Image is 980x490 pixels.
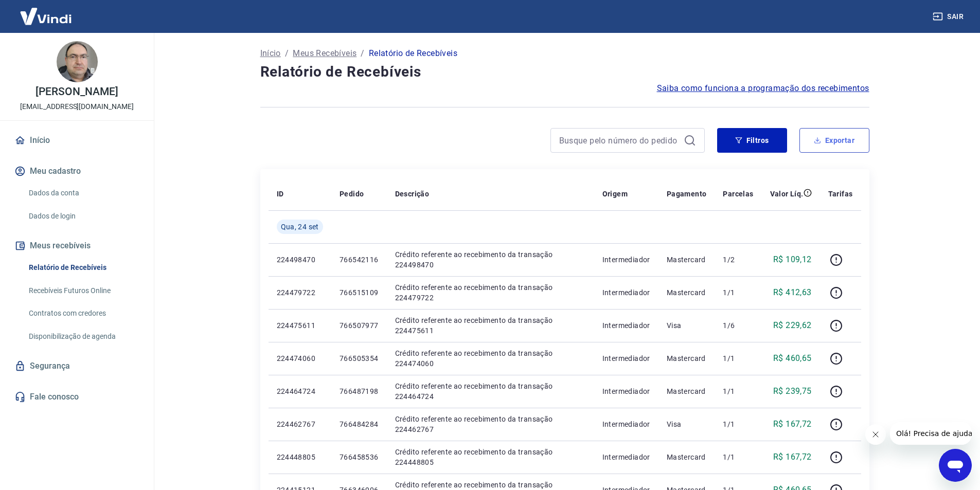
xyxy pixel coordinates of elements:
[602,386,650,396] p: Intermediador
[340,353,379,364] p: 766505354
[395,282,586,303] p: Crédito referente ao recebimento da transação 224479722
[340,419,379,429] p: 766484284
[12,234,141,257] button: Meus recebíveis
[12,355,141,377] a: Segurança
[770,189,804,199] p: Valor Líq.
[657,82,869,95] a: Saiba como funciona a programação dos recebimentos
[667,452,707,462] p: Mastercard
[773,418,812,430] p: R$ 167,72
[717,128,787,153] button: Filtros
[277,353,323,364] p: 224474060
[773,286,812,299] p: R$ 412,63
[602,189,628,199] p: Origem
[361,47,364,60] p: /
[277,386,323,396] p: 224464724
[865,424,886,445] iframe: Fechar mensagem
[723,386,753,396] p: 1/1
[723,255,753,265] p: 1/2
[25,206,141,227] a: Dados de login
[25,303,141,324] a: Contratos com credores
[340,255,379,265] p: 766542116
[773,352,812,365] p: R$ 460,65
[340,189,364,199] p: Pedido
[939,449,972,482] iframe: Botão para abrir a janela de mensagens
[277,287,323,298] p: 224479722
[931,7,968,26] button: Sair
[828,189,853,199] p: Tarifas
[277,452,323,462] p: 224448805
[667,386,707,396] p: Mastercard
[667,320,707,331] p: Visa
[667,189,707,199] p: Pagamento
[281,222,319,232] span: Qua, 24 set
[723,287,753,298] p: 1/1
[340,287,379,298] p: 766515109
[602,419,650,429] p: Intermediador
[773,253,812,266] p: R$ 109,12
[277,320,323,331] p: 224475611
[35,86,118,97] p: [PERSON_NAME]
[395,348,586,369] p: Crédito referente ao recebimento da transação 224474060
[12,160,141,183] button: Meu cadastro
[277,419,323,429] p: 224462767
[395,189,430,199] p: Descrição
[723,419,753,429] p: 1/1
[395,414,586,434] p: Crédito referente ao recebimento da transação 224462767
[723,353,753,364] p: 1/1
[12,1,79,32] img: Vindi
[277,189,284,199] p: ID
[723,320,753,331] p: 1/6
[667,353,707,364] p: Mastercard
[602,353,650,364] p: Intermediador
[602,255,650,265] p: Intermediador
[602,320,650,331] p: Intermediador
[6,7,86,15] span: Olá! Precisa de ajuda?
[667,419,707,429] p: Visa
[277,255,323,265] p: 224498470
[667,287,707,298] p: Mastercard
[57,41,98,82] img: 96c59b8f-ab16-4df5-a9fe-27ff86ee2052.jpeg
[890,422,972,445] iframe: Mensagem da empresa
[773,451,812,463] p: R$ 167,72
[12,129,141,152] a: Início
[340,452,379,462] p: 766458536
[395,315,586,336] p: Crédito referente ao recebimento da transação 224475611
[12,386,141,408] a: Fale conosco
[395,447,586,467] p: Crédito referente ao recebimento da transação 224448805
[340,320,379,331] p: 766507977
[285,47,289,60] p: /
[559,133,680,148] input: Busque pelo número do pedido
[25,183,141,204] a: Dados da conta
[260,62,869,82] h4: Relatório de Recebíveis
[20,101,134,112] p: [EMAIL_ADDRESS][DOMAIN_NAME]
[340,386,379,396] p: 766487198
[723,189,753,199] p: Parcelas
[773,319,812,332] p: R$ 229,62
[667,255,707,265] p: Mastercard
[25,280,141,301] a: Recebíveis Futuros Online
[369,47,457,60] p: Relatório de Recebíveis
[25,326,141,347] a: Disponibilização de agenda
[260,47,281,60] a: Início
[723,452,753,462] p: 1/1
[395,249,586,270] p: Crédito referente ao recebimento da transação 224498470
[25,257,141,278] a: Relatório de Recebíveis
[602,287,650,298] p: Intermediador
[395,381,586,402] p: Crédito referente ao recebimento da transação 224464724
[293,47,357,60] a: Meus Recebíveis
[773,385,812,397] p: R$ 239,75
[602,452,650,462] p: Intermediador
[799,128,869,153] button: Exportar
